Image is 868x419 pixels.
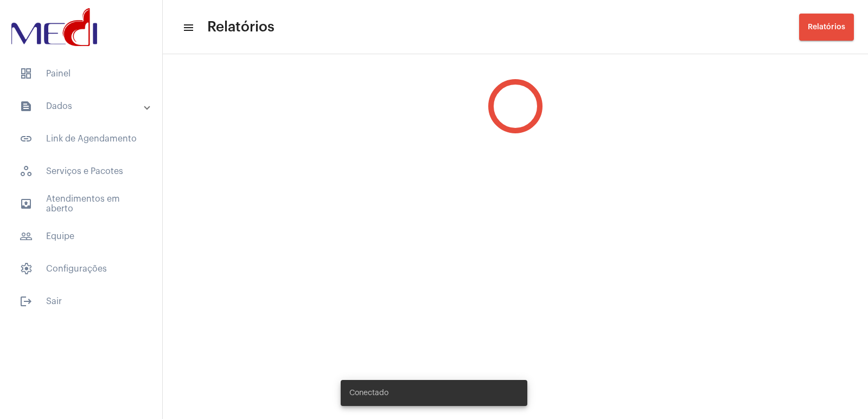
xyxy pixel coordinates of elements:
[9,5,100,49] img: d3a1b5fa-500b-b90f-5a1c-719c20e9830b.png
[11,61,151,87] span: Painel
[349,388,388,398] span: Conectado
[20,100,145,113] mat-panel-title: Dados
[7,93,162,119] mat-expansion-panel-header: sidenav iconDados
[11,288,151,314] span: Sair
[20,100,33,113] mat-icon: sidenav icon
[20,295,33,308] mat-icon: sidenav icon
[808,23,845,31] span: Relatórios
[20,132,33,145] mat-icon: sidenav icon
[20,262,33,275] span: sidenav icon
[20,230,33,243] mat-icon: sidenav icon
[20,197,33,210] mat-icon: sidenav icon
[20,165,33,178] span: sidenav icon
[11,223,151,249] span: Equipe
[799,14,854,41] button: Relatórios
[20,67,33,80] span: sidenav icon
[182,21,193,34] mat-icon: sidenav icon
[11,126,151,152] span: Link de Agendamento
[207,18,275,36] span: Relatórios
[11,191,151,217] span: Atendimentos em aberto
[11,158,151,184] span: Serviços e Pacotes
[11,256,151,282] span: Configurações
